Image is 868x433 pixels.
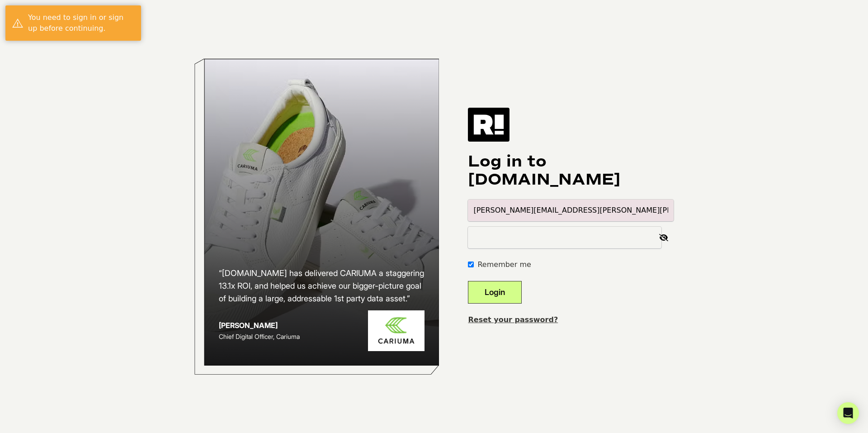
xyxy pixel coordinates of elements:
input: Email [468,200,674,221]
a: Reset your password? [468,315,558,324]
label: Remember me [477,259,531,270]
img: Retention.com [468,108,509,141]
h2: “[DOMAIN_NAME] has delivered CARIUMA a staggering 13.1x ROI, and helped us achieve our bigger-pic... [219,267,425,305]
strong: [PERSON_NAME] [219,321,278,330]
span: Chief Digital Officer, Cariuma [219,333,300,340]
img: Cariuma [368,310,425,352]
div: Open Intercom Messenger [837,402,859,424]
h1: Log in to [DOMAIN_NAME] [468,152,674,189]
div: You need to sign in or sign up before continuing. [28,12,134,34]
button: Login [468,281,522,304]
